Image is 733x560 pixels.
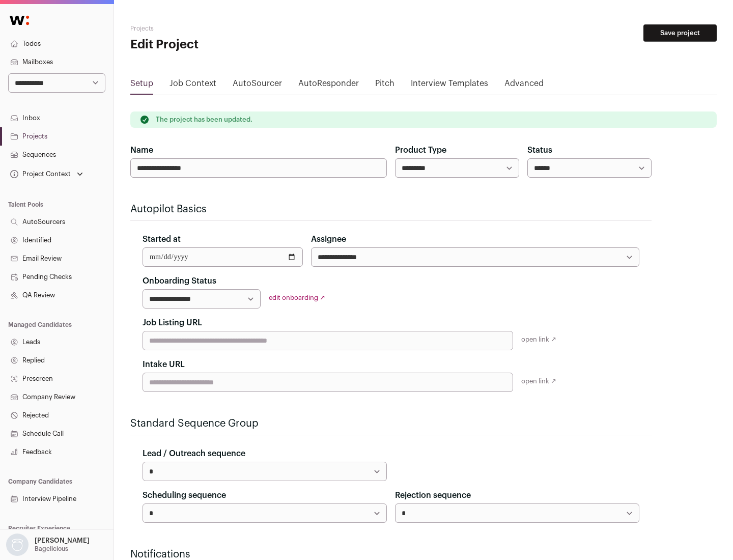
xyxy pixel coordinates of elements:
label: Assignee [311,233,346,245]
label: Job Listing URL [143,317,202,329]
label: Started at [143,233,181,245]
img: Wellfound [4,10,35,31]
button: Open dropdown [8,167,85,181]
h1: Edit Project [130,37,326,53]
label: Lead / Outreach sequence [143,447,245,460]
label: Status [527,144,552,156]
h2: Autopilot Basics [130,202,652,216]
a: AutoResponder [298,77,359,94]
a: Pitch [375,77,394,94]
label: Scheduling sequence [143,489,226,501]
p: Bagelicious [35,545,68,553]
label: Name [130,144,153,156]
div: Project Context [8,170,71,178]
label: Product Type [395,144,446,156]
a: Job Context [170,77,216,94]
a: edit onboarding ↗ [269,294,325,301]
a: Setup [130,77,153,94]
a: Interview Templates [411,77,488,94]
a: Advanced [504,77,544,94]
label: Intake URL [143,358,185,371]
img: nopic.png [6,534,29,556]
label: Rejection sequence [395,489,471,501]
h2: Projects [130,24,326,33]
button: Save project [643,24,717,42]
label: Onboarding Status [143,275,216,287]
p: The project has been updated. [156,116,252,124]
a: AutoSourcer [233,77,282,94]
h2: Standard Sequence Group [130,416,652,431]
button: Open dropdown [4,534,92,556]
p: [PERSON_NAME] [35,537,90,545]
